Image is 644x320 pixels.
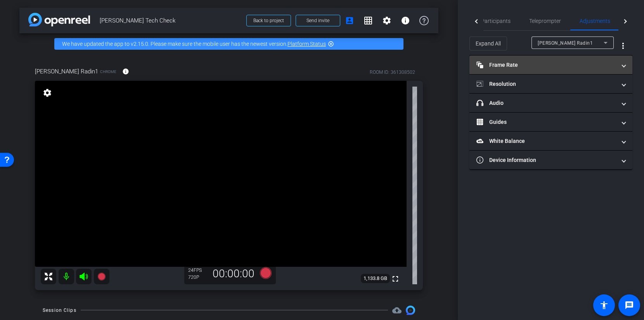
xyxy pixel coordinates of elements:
mat-panel-title: Device Information [476,156,616,164]
span: Back to project [253,18,284,23]
span: Adjustments [580,18,610,24]
mat-panel-title: Audio [476,99,616,107]
div: ROOM ID: 361308502 [370,69,415,76]
span: [PERSON_NAME] Tech Check [100,13,242,28]
mat-panel-title: White Balance [476,137,616,145]
span: Participants [481,18,511,24]
div: 24 [188,267,208,273]
mat-icon: settings [42,88,53,97]
div: Session Clips [43,306,76,314]
mat-icon: info [401,16,410,25]
mat-panel-title: Resolution [476,80,616,88]
mat-icon: more_vert [618,41,628,50]
mat-icon: highlight_off [328,41,334,47]
a: Platform Status [287,41,326,47]
span: Send invite [306,17,329,24]
span: [PERSON_NAME] Radin1 [538,40,593,46]
mat-expansion-panel-header: Resolution [469,75,632,93]
button: Expand All [469,37,507,50]
span: Teleprompter [529,18,561,24]
mat-icon: info [122,68,129,75]
img: Session clips [406,306,415,315]
span: Destinations for your clips [392,306,402,315]
mat-icon: cloud_upload [392,306,402,315]
span: FPS [194,268,202,273]
span: [PERSON_NAME] Radin1 [35,67,98,76]
mat-icon: message [625,301,634,310]
button: Send invite [296,15,340,26]
span: Chrome [100,69,116,75]
mat-expansion-panel-header: Guides [469,113,632,131]
span: 1,133.8 GB [361,274,390,283]
mat-icon: grid_on [364,16,373,25]
mat-panel-title: Guides [476,118,616,126]
button: More Options for Adjustments Panel [614,37,632,55]
mat-icon: account_box [345,16,354,25]
mat-icon: fullscreen [391,274,400,283]
button: Back to project [246,15,291,26]
mat-expansion-panel-header: Frame Rate [469,56,632,74]
mat-icon: settings [382,16,391,25]
span: Expand All [476,36,501,51]
mat-expansion-panel-header: White Balance [469,132,632,150]
img: app-logo [28,13,90,26]
div: 720P [188,274,208,280]
mat-expansion-panel-header: Audio [469,94,632,112]
div: We have updated the app to v2.15.0. Please make sure the mobile user has the newest version. [54,38,403,50]
mat-expansion-panel-header: Device Information [469,151,632,169]
mat-panel-title: Frame Rate [476,61,616,69]
mat-icon: accessibility [599,301,609,310]
div: 00:00:00 [208,267,260,280]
